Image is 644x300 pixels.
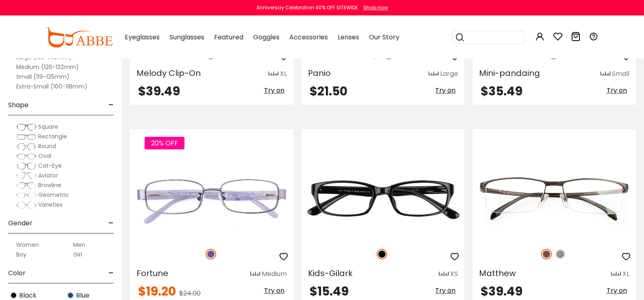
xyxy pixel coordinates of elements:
[280,69,287,79] div: XL
[16,250,26,259] label: Boy
[16,181,37,190] img: Browline.png
[555,249,566,259] img: Gun
[308,268,353,279] span: Kids-Gilark
[16,72,69,82] label: Small (119-125mm)
[479,67,540,79] span: Mini-pandaing
[604,285,629,296] button: Try on
[8,95,28,115] span: Shape
[130,158,293,240] img: Purple Fortune - Combination ,Adjust Nose Pads
[369,32,399,42] span: Our Story
[38,123,58,131] span: Square
[137,268,168,279] span: Fortune
[67,291,74,299] img: Blue
[479,268,516,279] span: Matthew
[16,133,37,141] img: Rectangle.png
[8,263,26,283] span: Color
[262,285,287,296] button: Try on
[611,271,621,277] img: size ruler
[16,240,39,250] label: Women
[108,263,114,283] span: -
[38,181,61,189] span: Browline
[38,142,56,150] span: Round
[262,85,287,96] button: Try on
[253,32,280,42] span: Goggles
[16,142,37,151] img: Round.png
[601,71,610,77] img: size ruler
[433,285,458,296] button: Try on
[16,162,37,170] img: Cat-Eye.png
[125,32,160,42] span: Eyeglasses
[108,214,114,233] span: -
[16,172,37,180] img: Aviator.png
[481,283,523,300] span: $39.49
[214,32,243,42] span: Featured
[38,162,62,170] span: Cat-Eye
[256,4,358,11] div: Anniversay Celebration 40% OFF SITEWIDE
[138,283,176,300] span: $19.20
[250,271,260,277] img: size ruler
[440,69,458,79] div: Large
[10,291,17,299] img: Black
[206,249,216,259] img: Purple
[108,95,114,115] span: -
[138,82,180,100] span: $39.49
[264,86,284,95] span: Try on
[169,32,204,42] span: Sunglasses
[435,286,455,295] span: Try on
[604,85,629,96] button: Try on
[308,67,331,79] span: Panio
[607,286,627,295] span: Try on
[338,32,359,42] span: Lenses
[622,269,629,279] div: XL
[264,286,284,295] span: Try on
[450,269,458,279] div: XS
[473,158,636,240] img: Brown Matthew - Metal ,Adjust Nose Pads
[439,271,449,277] img: size ruler
[289,32,328,42] span: Accessories
[429,71,438,77] img: size ruler
[38,132,67,140] span: Rectangle
[433,85,458,96] button: Try on
[301,158,465,240] img: Black Kids-Gilark - TR ,Universal Bridge Fit
[481,82,523,100] span: $35.49
[310,82,347,100] span: $21.50
[377,249,387,259] img: Black
[607,86,627,95] span: Try on
[16,62,79,72] label: Medium (126-132mm)
[363,4,388,11] div: Shop now
[435,86,455,95] span: Try on
[310,283,349,300] span: $15.49
[16,82,87,91] label: Extra-Small (100-118mm)
[73,240,85,250] label: Men
[16,191,37,199] img: Geometric.png
[262,269,287,279] div: Medium
[46,27,113,47] img: abbeglasses.com
[269,71,278,77] img: size ruler
[38,152,51,160] span: Oval
[612,69,629,79] div: Small
[137,67,201,79] span: Melody Clip-On
[16,123,37,131] img: Square.png
[179,289,201,298] span: $24.00
[38,191,69,199] span: Geometric
[16,152,37,160] img: Oval.png
[38,201,63,209] span: Varieties
[359,4,388,11] a: Shop now
[145,137,184,149] span: 20% OFF
[38,171,58,179] span: Aviator
[541,249,552,259] img: Brown
[8,214,33,233] span: Gender
[16,201,37,209] img: Varieties.png
[73,250,82,259] label: Girl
